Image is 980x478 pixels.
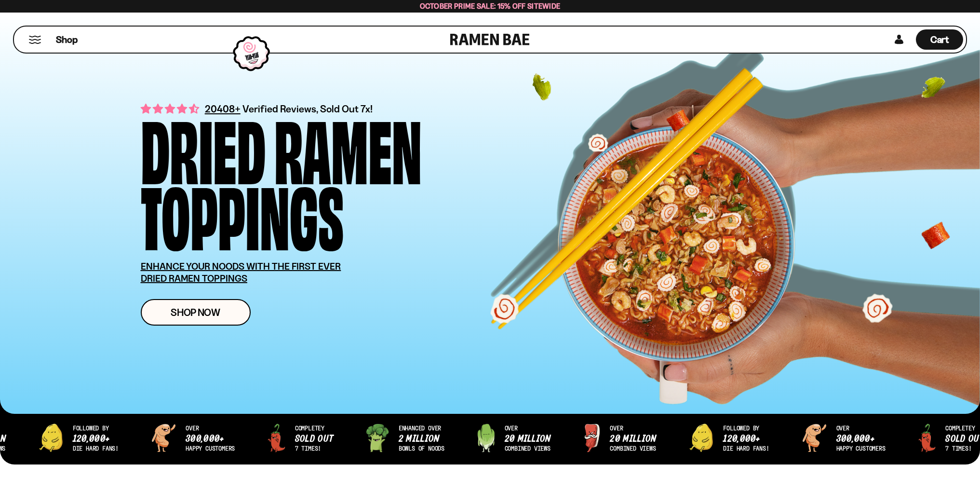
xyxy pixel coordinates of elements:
span: Cart [930,34,949,45]
button: Mobile Menu Trigger [28,36,41,44]
span: Shop Now [171,307,220,317]
div: Toppings [141,180,344,246]
div: Dried [141,114,266,180]
div: Cart [916,27,963,53]
span: Shop [56,33,78,46]
a: Shop [56,29,78,50]
a: Shop Now [141,299,251,326]
u: ENHANCE YOUR NOODS WITH THE FIRST EVER DRIED RAMEN TOPPINGS [141,260,341,284]
span: October Prime Sale: 15% off Sitewide [420,1,561,11]
div: Ramen [274,114,422,180]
